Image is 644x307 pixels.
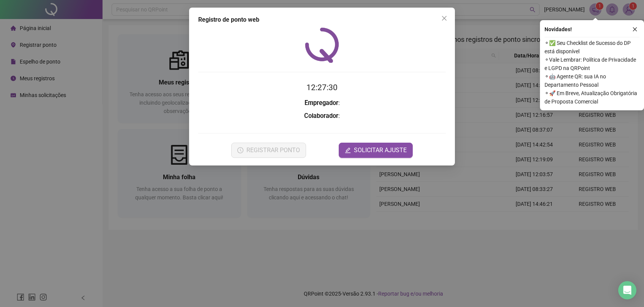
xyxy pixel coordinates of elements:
button: REGISTRAR PONTO [231,143,306,158]
img: QRPoint [305,27,339,63]
span: ⚬ 🤖 Agente QR: sua IA no Departamento Pessoal [545,72,639,89]
button: editSOLICITAR AJUSTE [339,143,413,158]
button: Close [438,12,450,24]
span: ⚬ 🚀 Em Breve, Atualização Obrigatória de Proposta Comercial [545,89,639,106]
span: edit [345,147,351,153]
span: SOLICITAR AJUSTE [354,146,407,155]
span: ⚬ Vale Lembrar: Política de Privacidade e LGPD na QRPoint [545,56,639,72]
span: Novidades ! [545,25,572,33]
strong: Colaborador [304,112,338,119]
h3: : [198,111,446,121]
strong: Empregador [305,99,338,107]
div: Open Intercom Messenger [618,281,636,299]
div: Registro de ponto web [198,15,446,24]
span: ⚬ ✅ Seu Checklist de Sucesso do DP está disponível [545,39,639,56]
h3: : [198,98,446,108]
span: close [441,15,447,21]
time: 12:27:30 [306,83,338,92]
span: close [632,27,638,32]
